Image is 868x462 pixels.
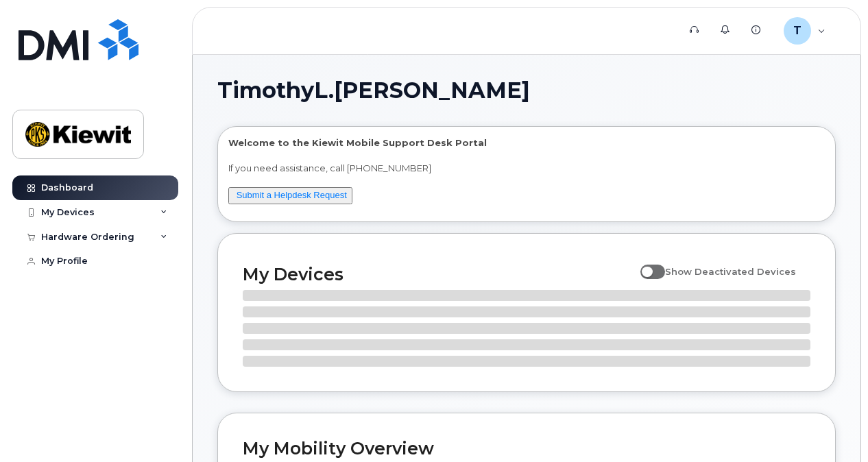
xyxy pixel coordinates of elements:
h2: My Mobility Overview [243,438,810,459]
span: Show Deactivated Devices [665,266,796,277]
p: If you need assistance, call [PHONE_NUMBER] [228,162,825,175]
h2: My Devices [243,264,634,284]
p: Welcome to the Kiewit Mobile Support Desk Portal [228,136,825,149]
a: Submit a Helpdesk Request [237,190,347,200]
button: Submit a Helpdesk Request [228,187,352,204]
span: TimothyL.[PERSON_NAME] [217,80,530,101]
input: Show Deactivated Devices [640,258,651,269]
